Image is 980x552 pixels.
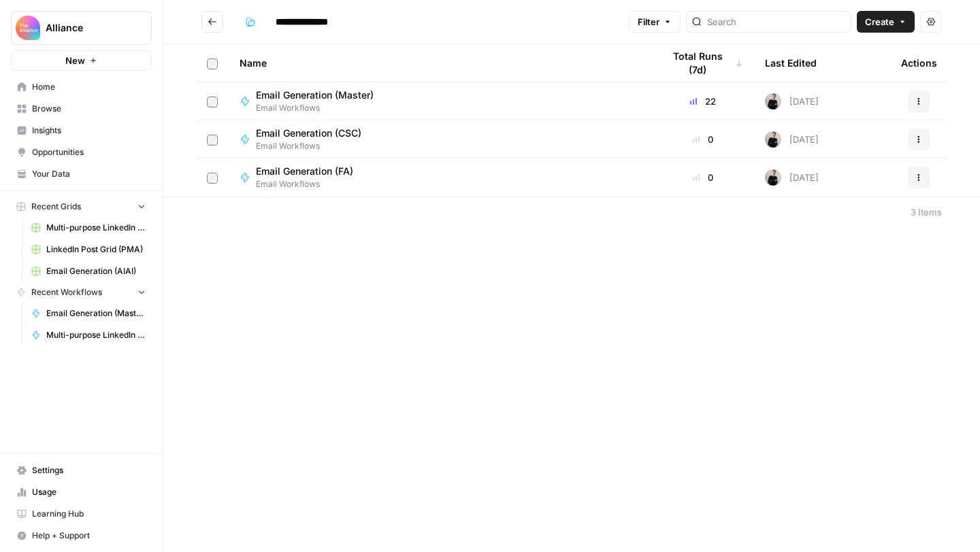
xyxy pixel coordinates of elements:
a: Email Generation (CSC)Email Workflows [240,126,641,152]
a: Learning Hub [11,503,152,525]
span: Email Workflows [256,140,372,152]
span: Multi-purpose LinkedIn Workflow [46,329,146,341]
div: 0 [663,171,743,184]
button: Workspace: Alliance [11,11,152,45]
span: New [65,54,85,67]
button: Recent Grids [11,196,152,217]
span: Insights [32,124,146,137]
span: Recent Grids [31,201,81,213]
span: Learning Hub [32,508,146,520]
span: LinkedIn Post Grid (PMA) [46,243,146,256]
span: Email Workflows [256,102,385,114]
a: Multi-purpose LinkedIn Workflow Grid [25,217,152,239]
span: Create [865,15,894,29]
div: Last Edited [765,44,817,82]
a: Settings [11,460,152,481]
span: Settings [32,464,146,477]
img: rzyuksnmva7rad5cmpd7k6b2ndco [765,169,781,186]
a: Opportunities [11,141,152,163]
div: Actions [901,44,937,82]
a: Email Generation (Master)Email Workflows [240,88,641,114]
span: Your Data [32,168,146,180]
div: 3 Items [911,205,942,219]
span: Email Generation (AIAI) [46,265,146,277]
input: Search [707,15,845,29]
span: Browse [32,103,146,115]
div: Total Runs (7d) [663,44,743,82]
div: [DATE] [765,131,819,148]
img: Alliance Logo [16,16,40,40]
a: Browse [11,98,152,120]
img: rzyuksnmva7rad5cmpd7k6b2ndco [765,131,781,148]
div: [DATE] [765,93,819,109]
a: Home [11,76,152,98]
span: Multi-purpose LinkedIn Workflow Grid [46,222,146,234]
a: Insights [11,120,152,141]
span: Filter [638,15,659,29]
span: Email Generation (Master) [46,307,146,320]
a: Email Generation (FA)Email Workflows [240,165,641,190]
span: Usage [32,486,146,498]
button: Help + Support [11,525,152,547]
span: Email Generation (Master) [256,88,374,102]
div: 0 [663,133,743,146]
button: Recent Workflows [11,282,152,303]
a: LinkedIn Post Grid (PMA) [25,239,152,260]
img: rzyuksnmva7rad5cmpd7k6b2ndco [765,93,781,109]
div: [DATE] [765,169,819,186]
a: Email Generation (Master) [25,303,152,324]
button: Go back [201,11,223,33]
span: Email Workflows [256,178,364,190]
span: Email Generation (FA) [256,165,353,178]
span: Alliance [46,21,128,35]
a: Multi-purpose LinkedIn Workflow [25,324,152,346]
button: Filter [629,11,681,33]
div: 22 [663,94,743,108]
span: Home [32,81,146,93]
a: Usage [11,481,152,503]
span: Help + Support [32,530,146,542]
span: Recent Workflows [31,286,102,298]
a: Your Data [11,163,152,185]
div: Name [240,44,641,82]
button: New [11,50,152,71]
button: Create [857,11,915,33]
span: Opportunities [32,146,146,158]
span: Email Generation (CSC) [256,126,361,140]
a: Email Generation (AIAI) [25,260,152,282]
